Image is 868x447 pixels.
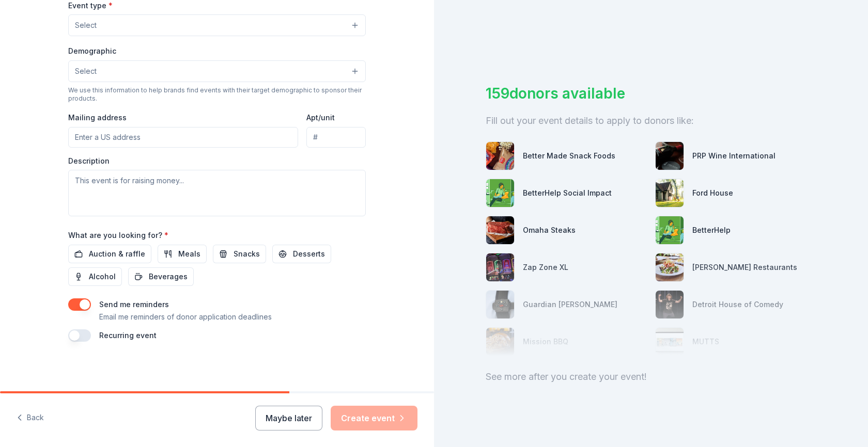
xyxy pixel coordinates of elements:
button: Beverages [128,267,194,286]
button: Select [68,60,366,82]
img: photo for Ford House [656,179,684,207]
label: Description [68,156,110,166]
input: Enter a US address [68,127,298,148]
p: Email me reminders of donor application deadlines [99,311,272,323]
span: Auction & raffle [89,248,145,260]
img: photo for PRP Wine International [656,142,684,170]
div: Ford House [692,187,733,199]
button: Snacks [213,245,266,263]
img: photo for BetterHelp Social Impact [486,179,514,207]
label: Recurring event [99,331,157,340]
button: Alcohol [68,267,122,286]
div: See more after you create your event! [486,369,816,385]
button: Select [68,14,366,36]
button: Desserts [272,245,331,263]
span: Select [75,19,97,31]
span: Meals [178,248,200,260]
div: We use this information to help brands find events with their target demographic to sponsor their... [68,86,366,103]
img: photo for Omaha Steaks [486,216,514,244]
div: Better Made Snack Foods [523,150,615,162]
label: Mailing address [68,113,127,123]
div: PRP Wine International [692,150,776,162]
label: What are you looking for? [68,230,168,241]
div: Omaha Steaks [523,224,576,236]
label: Demographic [68,46,116,56]
span: Alcohol [89,270,116,283]
label: Apt/unit [306,113,335,123]
label: Event type [68,1,113,11]
label: Send me reminders [99,300,169,309]
span: Select [75,65,97,77]
div: BetterHelp Social Impact [523,187,612,199]
img: photo for Better Made Snack Foods [486,142,514,170]
div: BetterHelp [692,224,731,236]
button: Auction & raffle [68,245,151,263]
span: Snacks [234,248,260,260]
button: Maybe later [255,406,322,430]
img: photo for BetterHelp [656,216,684,244]
div: 159 donors available [486,83,816,104]
div: Fill out your event details to apply to donors like: [486,113,816,129]
span: Desserts [293,248,325,260]
button: Back [17,407,44,429]
button: Meals [158,245,207,263]
input: # [306,127,366,148]
span: Beverages [149,270,188,283]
